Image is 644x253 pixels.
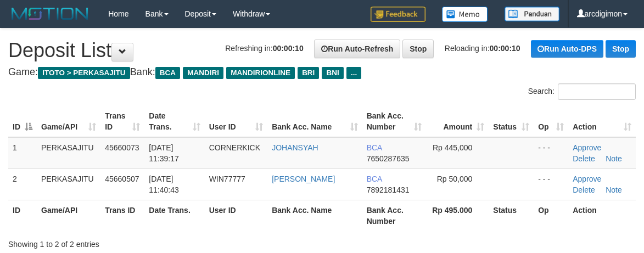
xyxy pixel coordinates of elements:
[573,175,601,183] a: Approve
[489,200,534,231] th: Status
[433,143,472,152] span: Rp 445,000
[402,40,434,58] a: Stop
[8,168,37,200] td: 2
[573,185,595,194] a: Delete
[442,7,488,22] img: Button%20Memo.svg
[322,67,343,79] span: BNI
[362,106,427,137] th: Bank Acc. Number: activate to sort column ascending
[144,106,204,137] th: Date Trans.: activate to sort column ascending
[528,83,636,100] label: Search:
[149,175,179,194] span: [DATE] 11:40:43
[37,168,100,200] td: PERKASAJITU
[225,44,303,53] span: Refreshing in:
[8,67,636,78] h4: Game: Bank:
[534,168,568,200] td: - - -
[267,106,362,137] th: Bank Acc. Name: activate to sort column ascending
[8,40,636,61] h1: Deposit List
[489,106,534,137] th: Status: activate to sort column ascending
[8,200,37,231] th: ID
[558,83,636,100] input: Search:
[100,200,144,231] th: Trans ID
[8,234,260,250] div: Showing 1 to 2 of 2 entries
[534,106,568,137] th: Op: activate to sort column ascending
[37,137,100,169] td: PERKASAJITU
[573,154,595,163] a: Delete
[534,200,568,231] th: Op
[155,67,180,79] span: BCA
[38,67,130,79] span: ITOTO > PERKASAJITU
[273,44,304,53] strong: 00:00:10
[105,175,139,183] span: 45660507
[426,106,489,137] th: Amount: activate to sort column ascending
[445,44,520,53] span: Reloading in:
[568,106,636,137] th: Action: activate to sort column ascending
[8,5,92,22] img: MOTION_logo.png
[606,40,636,58] a: Stop
[367,185,410,194] span: Copy 7892181431 to clipboard
[209,175,245,183] span: WIN77777
[606,185,622,194] a: Note
[490,44,520,53] strong: 00:00:10
[37,106,100,137] th: Game/API: activate to sort column ascending
[105,143,139,152] span: 45660073
[37,200,100,231] th: Game/API
[267,200,362,231] th: Bank Acc. Name
[426,200,489,231] th: Rp 495.000
[272,143,318,152] a: JOHANSYAH
[205,200,268,231] th: User ID
[367,143,382,152] span: BCA
[531,40,603,58] a: Run Auto-DPS
[371,7,425,22] img: Feedback.jpg
[205,106,268,137] th: User ID: activate to sort column ascending
[149,143,179,163] span: [DATE] 11:39:17
[534,137,568,169] td: - - -
[505,7,559,21] img: panduan.png
[573,143,601,152] a: Approve
[437,175,473,183] span: Rp 50,000
[8,137,37,169] td: 1
[367,154,410,163] span: Copy 7650287635 to clipboard
[314,40,400,58] a: Run Auto-Refresh
[346,67,361,79] span: ...
[209,143,260,152] span: CORNERKICK
[606,154,622,163] a: Note
[298,67,319,79] span: BRI
[362,200,427,231] th: Bank Acc. Number
[100,106,144,137] th: Trans ID: activate to sort column ascending
[272,175,335,183] a: [PERSON_NAME]
[8,106,37,137] th: ID: activate to sort column descending
[144,200,204,231] th: Date Trans.
[367,175,382,183] span: BCA
[226,67,295,79] span: MANDIRIONLINE
[568,200,636,231] th: Action
[183,67,223,79] span: MANDIRI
